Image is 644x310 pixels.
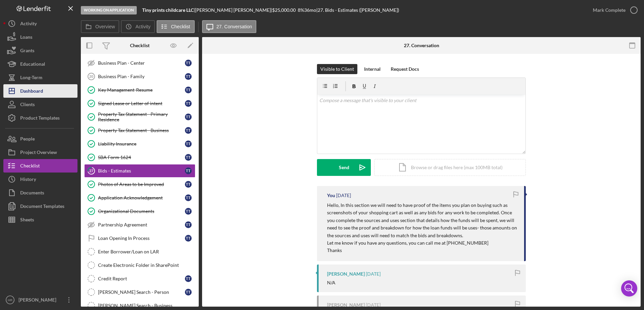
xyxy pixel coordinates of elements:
[621,280,637,297] div: Open Intercom Messenger
[339,159,349,176] div: Send
[20,213,34,228] div: Sheets
[3,213,77,226] a: Sheets
[20,57,45,72] div: Educational
[327,280,335,285] div: N/A
[171,24,190,29] label: Checklist
[185,181,192,188] div: T T
[3,111,77,125] a: Product Templates
[84,205,195,218] a: Organizational DocumentsTT
[185,235,192,242] div: T T
[142,7,194,13] b: Tiny prints childcare LLC
[20,186,44,201] div: Documents
[366,271,381,277] time: 2025-07-30 20:52
[157,20,195,33] button: Checklist
[366,302,381,308] time: 2025-07-30 20:51
[185,221,192,228] div: T T
[361,64,384,74] button: Internal
[98,141,185,147] div: Liability Insurance
[89,168,94,173] tspan: 27
[327,239,517,247] p: Let me know if you have any questions, you can call me at [PHONE_NUMBER]
[3,132,77,146] button: People
[98,249,195,254] div: Enter Borrower/Loan on LAR
[98,112,185,122] div: Property Tax Statement - Primary Residence
[84,124,195,137] a: Property Tax Statement - BusinessTT
[121,20,155,33] button: Activity
[98,236,185,241] div: Loan Opening In Process
[98,168,185,174] div: Bids - Estimates
[317,159,371,176] button: Send
[316,7,399,13] div: | 27. Bids - Estimates ([PERSON_NAME])
[8,298,12,302] text: HR
[20,146,57,161] div: Project Overview
[185,289,192,296] div: T T
[95,24,115,29] label: Overview
[593,3,625,17] div: Mark Complete
[327,271,365,277] div: [PERSON_NAME]
[3,57,77,71] button: Educational
[84,56,195,70] a: Business Plan - CenterTT
[98,303,195,308] div: [PERSON_NAME] Search - Business
[130,43,150,48] div: Checklist
[3,84,77,98] a: Dashboard
[84,272,195,285] a: Credit ReportTT
[3,173,77,186] a: History
[3,186,77,199] button: Documents
[327,247,517,254] p: Thanks
[20,30,32,45] div: Loans
[3,44,77,57] button: Grants
[3,146,77,159] button: Project Overview
[3,98,77,111] button: Clients
[98,60,185,66] div: Business Plan - Center
[304,7,316,13] div: 36 mo
[84,231,195,245] a: Loan Opening In ProcessTT
[317,64,357,74] button: Visible to Client
[195,7,272,13] div: [PERSON_NAME] [PERSON_NAME] |
[404,43,439,48] div: 27. Conversation
[185,73,192,80] div: T T
[217,24,252,29] label: 27. Conversation
[84,110,195,124] a: Property Tax Statement - Primary ResidenceTT
[327,302,365,308] div: [PERSON_NAME]
[20,132,35,147] div: People
[81,6,137,14] div: Working on Application
[3,199,77,213] button: Document Templates
[298,7,304,13] div: 8 %
[84,83,195,97] a: Key Management-ResumeTT
[84,258,195,272] a: Create Electronic Folder in SharePoint
[84,191,195,205] a: Application AcknowledgementTT
[185,208,192,215] div: T T
[20,173,36,188] div: History
[327,193,335,198] div: You
[84,245,195,258] a: Enter Borrower/Loan on LAR
[81,20,119,33] button: Overview
[320,64,354,74] div: Visible to Client
[98,262,195,268] div: Create Electronic Folder in SharePoint
[3,293,77,307] button: HR[PERSON_NAME]
[185,87,192,93] div: T T
[98,155,185,160] div: SBA Form 1624
[3,71,77,84] button: Long-Term
[98,195,185,200] div: Application Acknowledgement
[3,159,77,173] button: Checklist
[98,101,185,106] div: Signed Lease or Letter of intent
[98,222,185,227] div: Partnership Agreement
[98,289,185,295] div: [PERSON_NAME] Search - Person
[84,218,195,231] a: Partnership AgreementTT
[185,275,192,282] div: T T
[185,100,192,107] div: T T
[336,193,351,198] time: 2025-07-31 13:08
[20,84,43,99] div: Dashboard
[272,7,298,13] div: $25,000.00
[98,128,185,133] div: Property Tax Statement - Business
[98,209,185,214] div: Organizational Documents
[3,17,77,30] button: Activity
[586,3,641,17] button: Mark Complete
